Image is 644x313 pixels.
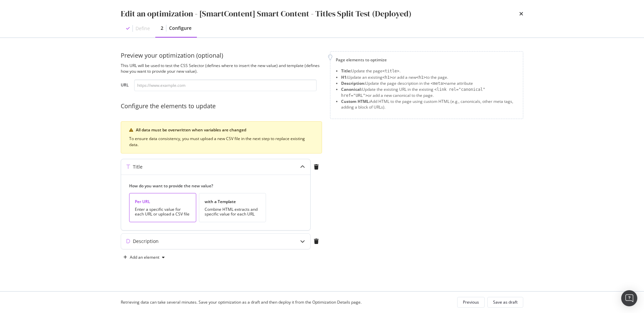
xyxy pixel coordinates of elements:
button: Add an element [121,252,167,263]
div: All data must be overwritten when variables are changed [136,127,314,133]
li: Update the existing URL in the existing or add a new canonical to the page. [341,86,518,99]
span: <meta> [431,81,445,86]
strong: Title: [341,68,351,74]
strong: H1: [341,74,347,80]
label: URL [121,82,129,89]
div: Configure [169,25,192,32]
label: How do you want to provide the new value? [129,183,297,189]
li: Update the page . [341,68,518,74]
button: Previous [457,297,485,308]
div: Edit an optimization - [SmartContent] Smart Content - Titles Split Test (Deployed) [121,8,412,19]
div: Description [133,238,159,245]
li: Update an existing or add a new to the page. [341,74,518,80]
div: Define [136,25,150,32]
div: times [519,8,523,19]
div: with a Template [205,199,260,204]
div: Title [133,164,143,170]
li: Add HTML to the page using custom HTML (e.g., canonicals, other meta tags, adding a block of URLs). [341,99,518,110]
span: <h1> [382,75,392,80]
button: Save as draft [487,297,523,308]
li: Update the page description in the name attribute [341,80,518,86]
input: https://www.example.com [134,79,317,91]
div: 2 [161,25,163,32]
div: This URL will be used to test the CSS Selector (defines where to insert the new value) and templa... [121,63,322,74]
div: Open Intercom Messenger [621,290,637,306]
div: Add an element [130,255,159,259]
div: Page elements to optimize [336,57,518,63]
div: Previous [463,299,479,305]
span: <h1> [416,75,426,80]
div: Retrieving data can take several minutes. Save your optimization as a draft and then deploy it fr... [121,299,362,305]
div: Configure the elements to update [121,102,322,111]
div: Preview your optimization (optional) [121,51,322,60]
div: warning banner [121,121,322,153]
span: <title> [382,69,399,73]
div: Save as draft [493,299,518,305]
strong: Canonical: [341,86,362,92]
strong: Description: [341,80,365,86]
strong: Custom HTML: [341,99,370,104]
div: Enter a specific value for each URL or upload a CSV file [135,207,191,216]
div: To ensure data consistency, you must upload a new CSV file in the next step to replace existing d... [129,136,314,148]
div: Per URL [135,199,191,204]
div: Combine HTML extracts and specific value for each URL [205,207,260,216]
span: <link rel="canonical" href="URL"> [341,87,485,98]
